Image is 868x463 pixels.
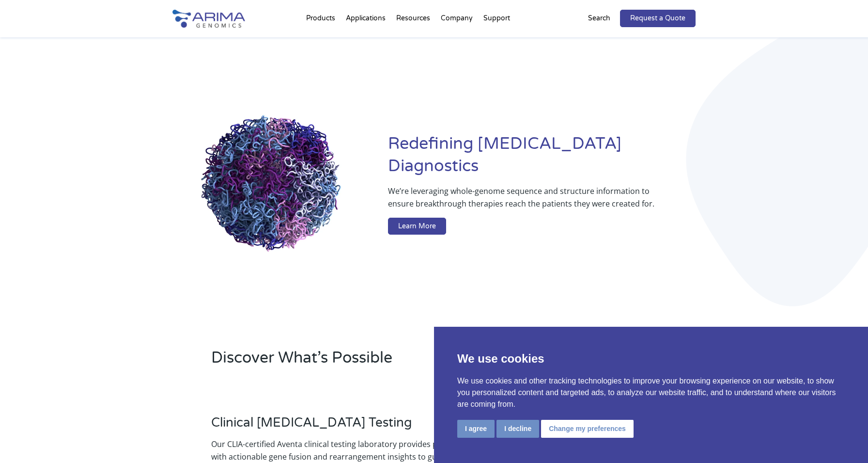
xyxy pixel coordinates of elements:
a: Learn More [388,218,446,235]
button: Change my preferences [541,420,634,438]
p: Search [588,12,610,25]
img: Arima-Genomics-logo [172,10,245,28]
a: Request a Quote [620,10,696,27]
button: I agree [457,420,495,438]
p: We’re leveraging whole-genome sequence and structure information to ensure breakthrough therapies... [388,185,657,218]
button: I decline [496,420,539,438]
p: We use cookies [457,350,845,367]
h2: Discover What’s Possible [211,347,558,376]
p: We use cookies and other tracking technologies to improve your browsing experience on our website... [457,375,845,410]
h3: Clinical [MEDICAL_DATA] Testing [211,415,475,438]
h1: Redefining [MEDICAL_DATA] Diagnostics [388,133,696,185]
